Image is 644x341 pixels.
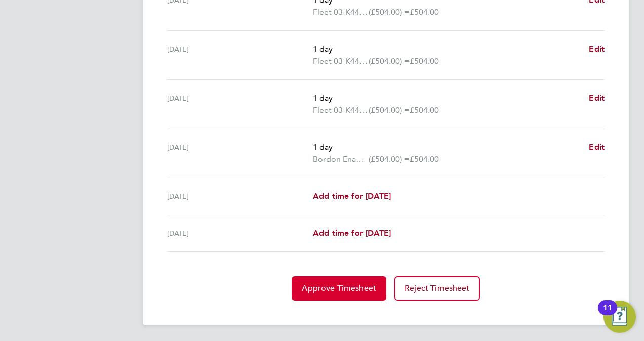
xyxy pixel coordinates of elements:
button: Approve Timesheet [292,276,386,301]
p: 1 day [313,141,581,153]
span: Edit [589,93,605,103]
a: Add time for [DATE] [313,190,391,202]
span: (£504.00) = [369,7,410,17]
div: [DATE] [167,141,313,165]
span: Edit [589,142,605,152]
span: (£504.00) = [369,56,410,66]
span: £504.00 [410,105,439,115]
span: £504.00 [410,154,439,164]
div: [DATE] [167,190,313,202]
span: (£504.00) = [369,154,410,164]
span: Reject Timesheet [405,283,470,293]
button: Open Resource Center, 11 new notifications [603,301,636,333]
a: Add time for [DATE] [313,227,391,239]
a: Edit [589,141,605,153]
a: Edit [589,92,605,104]
span: Fleet 03-K444.04-E2 9200076921P [313,55,369,67]
div: 11 [603,308,612,321]
span: Fleet 03-K444.04-E2 9200076921P [313,104,369,116]
span: Approve Timesheet [302,283,376,293]
span: (£504.00) = [369,105,410,115]
span: Bordon Enabling Works 03-K104.01-E2 9200063395P [313,153,369,165]
span: £504.00 [410,56,439,66]
span: Add time for [DATE] [313,191,391,201]
p: 1 day [313,43,581,55]
button: Reject Timesheet [394,276,480,301]
span: Fleet 03-K444.04-E2 9200076921P [313,6,369,18]
span: Add time for [DATE] [313,228,391,238]
div: [DATE] [167,43,313,67]
a: Edit [589,43,605,55]
div: [DATE] [167,227,313,239]
div: [DATE] [167,92,313,116]
p: 1 day [313,92,581,104]
span: Edit [589,44,605,54]
span: £504.00 [410,7,439,17]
